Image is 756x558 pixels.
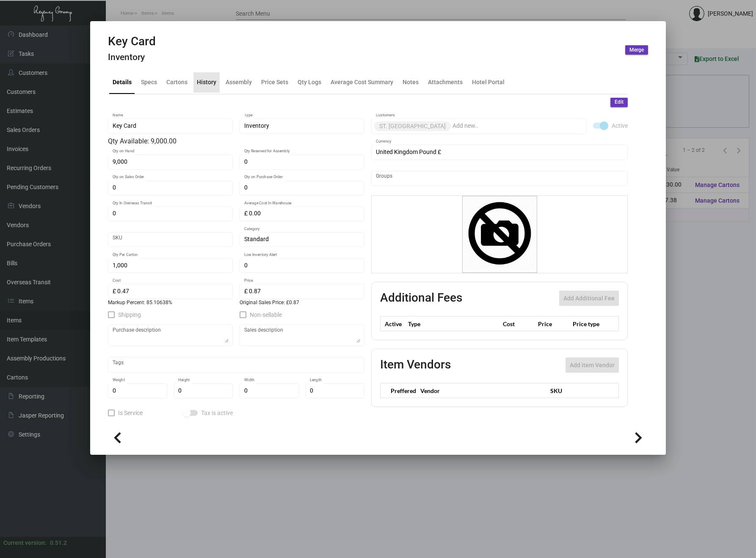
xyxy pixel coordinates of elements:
h2: Item Vendors [380,357,451,373]
th: Preffered [381,383,417,398]
th: Type [406,316,501,331]
div: Price Sets [261,78,288,87]
div: Assembly [226,78,252,87]
input: Add new.. [376,175,624,182]
button: Add item Vendor [566,357,619,373]
input: Add new.. [452,123,582,129]
th: Price [536,316,571,331]
h2: Additional Fees [380,291,462,306]
h2: Key Card [108,34,156,49]
div: History [197,78,216,87]
span: Edit [615,99,624,106]
span: Add Additional Fee [563,295,615,302]
div: Details [113,78,132,87]
th: Cost [501,316,535,331]
th: Price type [571,316,609,331]
th: SKU [546,383,618,398]
th: Vendor [416,383,546,398]
span: Shipping [118,310,141,320]
button: Add Additional Fee [559,291,619,306]
span: Merge [629,47,644,54]
div: Specs [141,78,157,87]
button: Edit [610,98,628,107]
div: Cartons [166,78,188,87]
button: Merge [625,45,648,55]
div: Hotel Portal [472,78,505,87]
div: 0.51.2 [50,539,67,547]
span: Is Service [118,408,143,418]
div: Attachments [428,78,463,87]
span: Active [612,121,628,131]
div: Qty Logs [298,78,321,87]
mat-chip: ST. [GEOGRAPHIC_DATA] [374,121,451,131]
span: Add item Vendor [570,362,615,368]
div: Average Cost Summary [331,78,393,87]
div: Notes [403,78,419,87]
h4: Inventory [108,52,156,63]
span: Tax is active [201,408,233,418]
div: Qty Available: 9,000.00 [108,136,364,146]
div: Current version: [3,539,47,547]
span: Non-sellable [250,310,282,320]
th: Active [381,316,406,331]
